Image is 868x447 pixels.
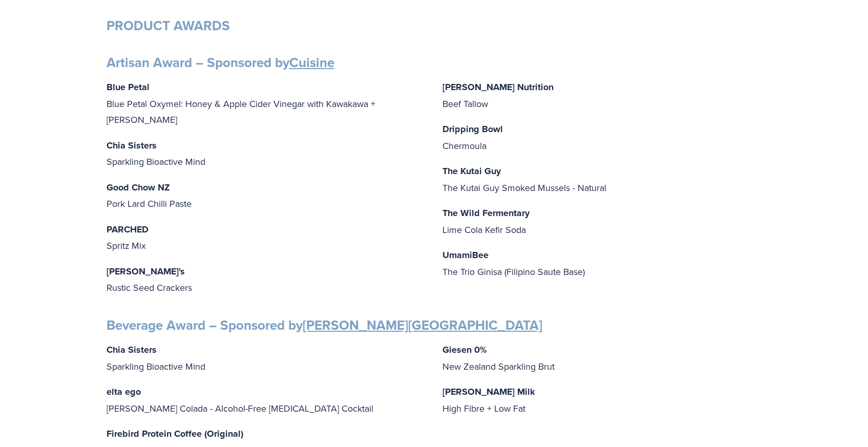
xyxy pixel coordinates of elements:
p: Chermoula [442,121,762,154]
strong: [PERSON_NAME] Nutrition [442,80,554,94]
strong: UmamiBee [442,248,489,262]
p: The Trio Ginisa (Filipino Saute Base) [442,247,762,280]
strong: Blue Petal [107,80,150,94]
p: Rustic Seed Crackers [107,263,426,296]
strong: PRODUCT AWARDS [107,16,230,35]
strong: Beverage Award – Sponsored by [107,315,542,335]
strong: elta ego [107,385,141,398]
strong: Good Chow NZ [107,181,170,194]
a: [PERSON_NAME][GEOGRAPHIC_DATA] [303,315,542,335]
strong: Chia Sisters [107,343,157,356]
p: Blue Petal Oxymel: Honey & Apple Cider Vinegar with Kawakawa + [PERSON_NAME] [107,79,426,128]
a: Cuisine [289,53,334,72]
strong: Artisan Award – Sponsored by [107,53,334,72]
strong: PARCHED [107,223,149,236]
strong: The Wild Fermentary [442,206,530,220]
strong: Dripping Bowl [442,122,503,136]
p: Spritz Mix [107,221,426,254]
p: Sparkling Bioactive Mind [107,137,426,170]
strong: [PERSON_NAME] Milk [442,385,535,398]
p: The Kutai Guy Smoked Mussels - Natural [442,163,762,196]
p: High Fibre + Low Fat [442,384,762,416]
p: Beef Tallow [442,79,762,112]
strong: [PERSON_NAME]'s [107,265,185,278]
p: New Zealand Sparkling Brut [442,342,762,374]
p: Lime Cola Kefir Soda [442,205,762,238]
strong: Firebird Protein Coffee (Original) [107,427,243,440]
p: Pork Lard Chilli Paste [107,179,426,212]
strong: The Kutai Guy [442,164,501,178]
p: [PERSON_NAME] Colada - Alcohol-Free [MEDICAL_DATA] Cocktail [107,384,426,416]
strong: Chia Sisters [107,139,157,152]
p: Sparkling Bioactive Mind [107,342,426,374]
strong: Giesen 0% [442,343,487,356]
